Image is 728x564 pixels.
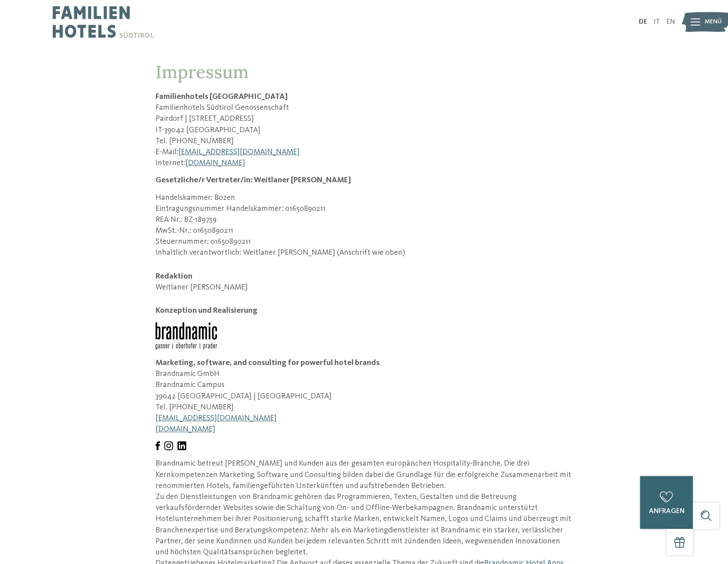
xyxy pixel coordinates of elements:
[156,102,573,113] p: Familienhotels Südtirol Genossenschaft
[156,441,160,450] img: Brandnamic | Marketing, software, and consulting for powerful hotel brands
[156,358,573,369] h2: Marketing, software, and consulting for powerful hotel brands
[156,91,573,102] h2: Familienhotels [GEOGRAPHIC_DATA]
[177,441,186,450] img: Brandnamic | Marketing, software, and consulting for powerful hotel brands
[666,18,675,25] a: EN
[156,492,573,558] p: Zu den Dienstleistungen von Brandnamic gehören das Programmieren, Texten, Gestalten und die Betre...
[185,159,245,167] a: [DOMAIN_NAME]
[156,192,573,203] p: Handelskammer: Bozen
[156,369,573,380] p: Brandnamic GmbH
[705,18,722,26] span: Menü
[156,236,573,247] p: Steuernummer: 01650890211
[654,18,660,25] a: IT
[156,158,573,169] p: Internet:
[178,148,300,156] a: [EMAIL_ADDRESS][DOMAIN_NAME]
[156,425,215,433] a: [DOMAIN_NAME]
[156,214,573,225] p: REA Nr.: BZ-189759
[156,458,573,492] p: Brandnamic betreut [PERSON_NAME] und Kunden aus der gesamten europäischen Hospitality-Branche. Di...
[156,271,573,282] h2: Redaktion
[156,175,573,186] h3: Gesetzliche/r Vertreter/in: Weitlaner [PERSON_NAME]
[156,391,573,402] p: 39042 [GEOGRAPHIC_DATA] | [GEOGRAPHIC_DATA]
[156,380,573,390] p: Brandnamic Campus
[156,225,573,236] p: MwSt.-Nr.: 01650890211
[156,402,573,413] p: Tel. [PHONE_NUMBER]
[640,476,693,529] a: anfragen
[164,441,173,450] img: Brandnamic | Marketing, software, and consulting for powerful hotel brands
[639,18,647,25] a: DE
[156,305,573,316] h2: Konzeption und Realisierung
[156,125,573,136] p: IT-39042 [GEOGRAPHIC_DATA]
[649,508,685,515] span: anfragen
[156,113,573,124] p: Pairdorf | [STREET_ADDRESS]
[156,203,573,214] p: Eintragungsnummer Handelskammer: 01650890211
[156,61,249,83] span: Impressum
[156,282,573,293] p: Weitlaner [PERSON_NAME]
[156,136,573,147] p: Tel. [PHONE_NUMBER]
[156,247,573,258] p: Inhaltlich verantwortlich: Weitlaner [PERSON_NAME] (Anschrift wie oben)
[156,147,573,158] p: E-Mail:
[156,322,217,350] img: Brandnamic | Marketing, software, and consulting for powerful hotel brands
[156,414,277,422] a: [EMAIL_ADDRESS][DOMAIN_NAME]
